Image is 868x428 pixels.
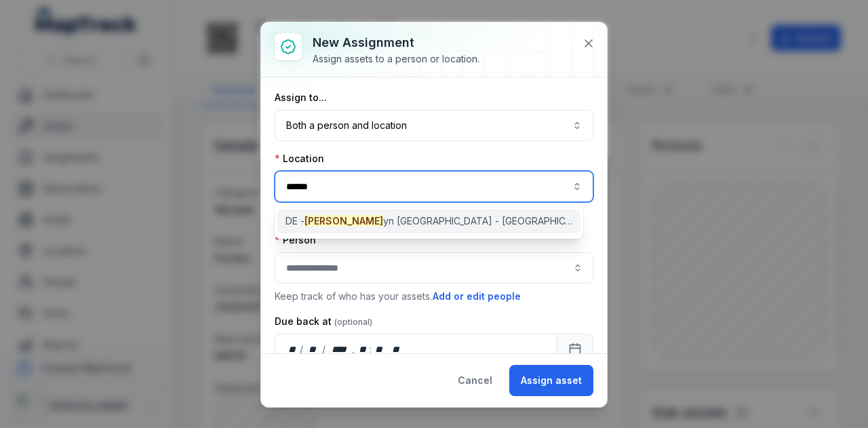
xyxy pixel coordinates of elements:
span: DE - yn [GEOGRAPHIC_DATA] - [GEOGRAPHIC_DATA] - 89371 [285,214,572,228]
label: Person [275,233,316,247]
div: month, [304,343,323,356]
p: Keep track of who has your assets. [275,289,593,304]
div: minute, [373,343,387,356]
h3: New assignment [313,33,479,52]
button: Both a person and location [275,110,593,141]
div: year, [327,343,352,356]
span: [PERSON_NAME] [304,215,383,227]
input: assignment-add:person-label [275,252,593,284]
div: hour, [356,343,370,356]
div: Assign assets to a person or location. [313,52,479,66]
div: : [370,343,373,356]
div: am/pm, [389,343,404,356]
div: , [352,343,356,356]
label: Location [275,152,324,166]
button: Cancel [446,365,504,396]
label: Due back at [275,315,372,328]
button: Add or edit people [432,289,521,304]
button: Assign asset [509,365,593,396]
label: Assign to... [275,91,327,104]
div: / [300,343,304,356]
button: Calendar [557,334,593,365]
div: / [322,343,327,356]
div: day, [286,343,300,356]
